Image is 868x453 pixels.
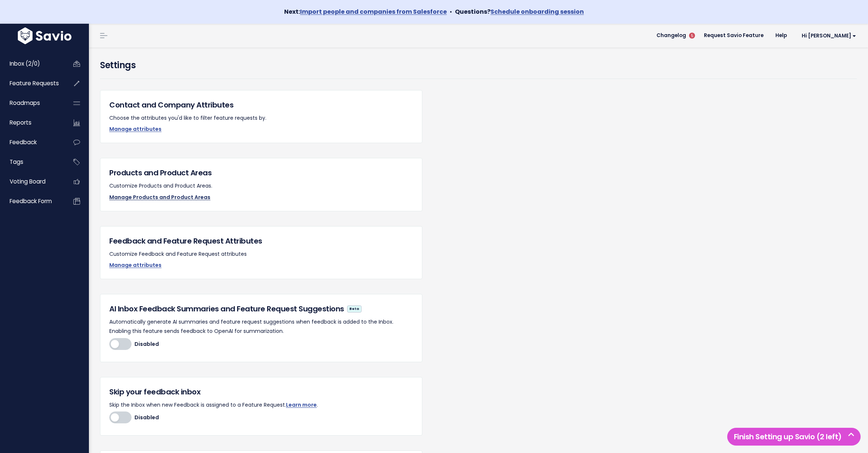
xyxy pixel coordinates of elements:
[802,33,856,39] span: Hi [PERSON_NAME]
[100,59,857,72] h4: Settings
[2,153,61,171] a: Tags
[2,55,61,72] a: Inbox (2/0)
[731,431,857,442] h5: Finish Setting up Savio (2 left)
[490,7,584,16] a: Schedule onboarding session
[349,307,359,311] strong: Beta
[109,167,413,178] h5: Products and Product Areas
[134,338,159,350] span: Disabled
[109,317,413,336] p: Automatically generate AI summaries and feature request suggestions when feedback is added to the...
[2,134,61,151] a: Feedback
[10,158,23,166] span: Tags
[109,113,413,123] p: Choose the attributes you'd like to filter feature requests by.
[10,178,46,185] span: Voting Board
[109,99,413,110] h5: Contact and Company Attributes
[109,235,413,247] h5: Feedback and Feature Request Attributes
[109,261,162,269] a: Manage attributes
[656,33,686,38] span: Changelog
[109,386,413,397] h5: Skip your feedback inbox
[109,400,413,410] p: Skip the Inbox when new Feedback is assigned to a Feature Request. .
[10,79,59,87] span: Feature Requests
[109,125,162,133] a: Manage attributes
[2,173,61,190] a: Voting Board
[10,119,31,126] span: Reports
[109,249,413,259] p: Customize Feedback and Feature Request attributes
[2,193,61,210] a: Feedback form
[10,60,40,67] span: Inbox (2/0)
[793,30,862,42] a: Hi [PERSON_NAME]
[2,114,61,131] a: Reports
[284,7,447,16] strong: Next:
[109,194,210,201] a: Manage Products and Product Areas
[10,99,40,107] span: Roadmaps
[2,95,61,112] a: Roadmaps
[698,30,769,41] a: Request Savio Feature
[300,7,447,16] a: Import people and companies from Salesforce
[10,197,52,205] span: Feedback form
[109,303,413,314] h5: AI Inbox Feedback Summaries and Feature Request Suggestions
[134,411,159,423] span: Disabled
[10,138,37,146] span: Feedback
[2,75,61,92] a: Feature Requests
[286,401,317,409] a: Learn more
[455,7,584,16] strong: Questions?
[16,27,73,44] img: logo-white.9d6f32f41409.svg
[450,7,452,16] span: •
[689,33,695,39] span: 5
[769,30,793,41] a: Help
[109,181,413,191] p: Customize Products and Product Areas.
